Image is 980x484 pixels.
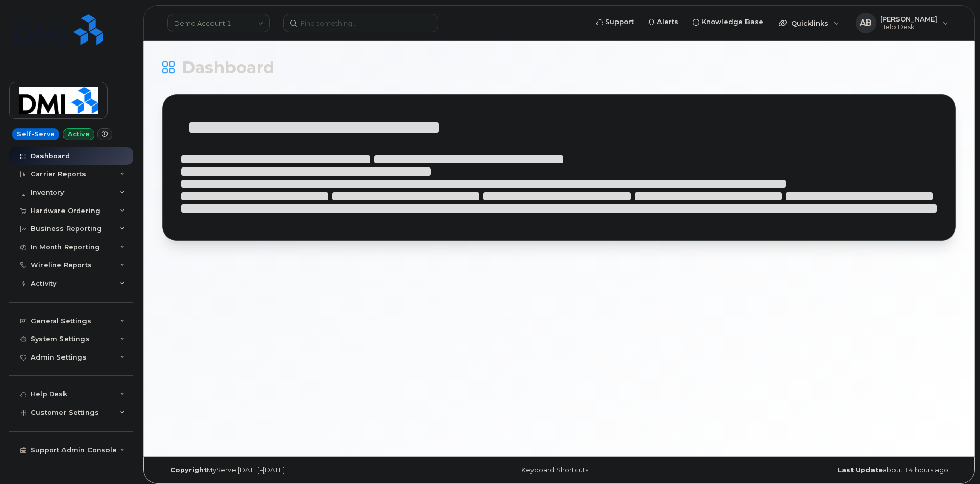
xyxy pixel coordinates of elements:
strong: Last Update [838,466,883,474]
a: Keyboard Shortcuts [521,466,588,474]
div: about 14 hours ago [691,466,956,474]
div: MyServe [DATE]–[DATE] [162,466,427,474]
strong: Copyright [170,466,207,474]
span: Dashboard [182,60,274,75]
